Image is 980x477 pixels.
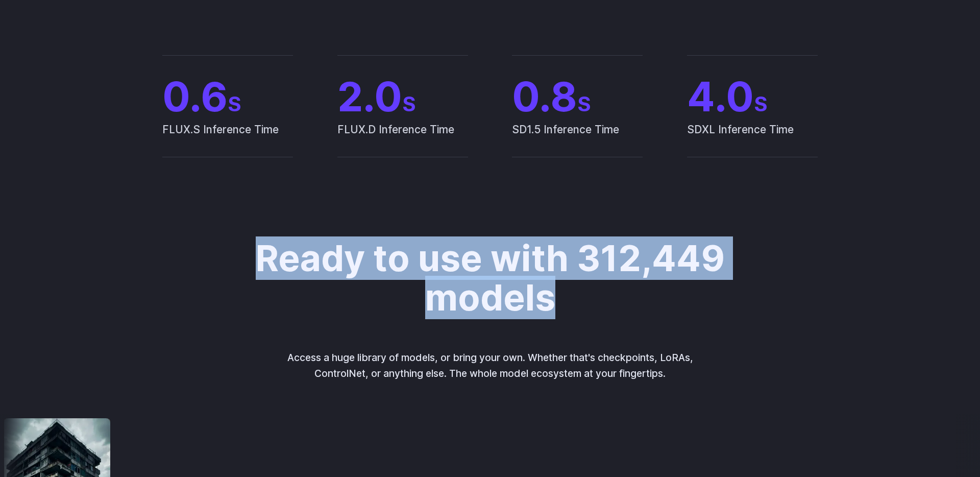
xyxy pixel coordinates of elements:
[687,76,818,117] span: 4.0
[687,121,818,157] span: SDXL Inference Time
[402,91,416,116] span: S
[337,76,468,117] span: 2.0
[162,121,293,157] span: FLUX.S Inference Time
[162,76,293,117] span: 0.6
[337,121,468,157] span: FLUX.D Inference Time
[278,350,702,381] p: Access a huge library of models, or bring your own. Whether that's checkpoints, LoRAs, ControlNet...
[577,91,591,116] span: S
[512,76,643,117] span: 0.8
[754,91,768,116] span: S
[247,239,733,318] h2: Ready to use with 312,449 models
[512,121,643,157] span: SD1.5 Inference Time
[228,91,241,116] span: S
